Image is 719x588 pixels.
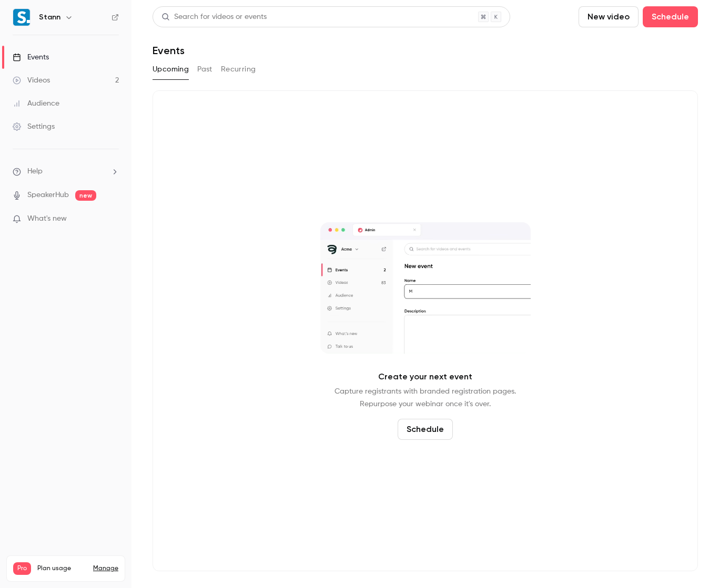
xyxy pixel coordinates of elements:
button: New video [579,6,639,27]
h6: Stann [39,12,60,23]
span: new [75,190,96,201]
div: Audience [13,98,59,109]
button: Past [197,61,212,78]
div: Videos [13,75,50,86]
div: Events [13,52,49,63]
a: Manage [93,564,118,573]
li: help-dropdown-opener [13,166,119,177]
span: Plan usage [37,564,87,573]
img: Stann [13,9,30,26]
span: Pro [13,562,31,575]
span: What's new [27,213,67,224]
div: Settings [13,121,55,132]
p: Capture registrants with branded registration pages. Repurpose your webinar once it's over. [335,385,516,410]
a: SpeakerHub [27,190,69,201]
h1: Events [153,44,185,57]
span: Help [27,166,43,177]
button: Schedule [643,6,698,27]
button: Recurring [221,61,256,78]
p: Create your next event [378,370,472,383]
div: Search for videos or events [161,12,267,23]
button: Schedule [398,419,453,440]
button: Upcoming [153,61,189,78]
